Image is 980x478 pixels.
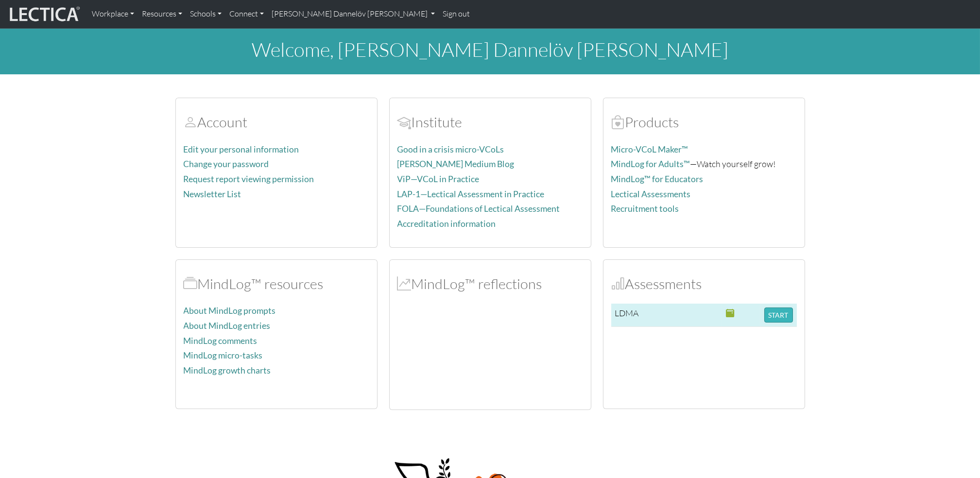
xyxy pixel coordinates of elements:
[184,306,276,316] a: About MindLog prompts
[184,275,198,292] span: MindLog™ resources
[397,189,545,199] a: LAP-1—Lectical Assessment in Practice
[397,275,583,292] h2: MindLog™ reflections
[611,114,797,131] h2: Products
[184,275,369,292] h2: MindLog™ resources
[611,159,690,169] a: MindLog for Adults™
[397,114,583,131] h2: Institute
[611,144,688,154] a: Micro-VCoL Maker™
[611,204,679,214] a: Recruitment tools
[611,189,691,199] a: Lectical Assessments
[184,321,271,331] a: About MindLog entries
[184,365,271,376] a: MindLog growth charts
[397,204,560,214] a: FOLA—Foundations of Lectical Assessment
[611,275,625,292] span: Assessments
[397,144,504,154] a: Good in a crisis micro-VCoLs
[397,159,515,169] a: [PERSON_NAME] Medium Blog
[611,157,797,171] p: —Watch yourself grow!
[611,113,625,131] span: Products
[726,307,735,318] span: This Assessment closes on: 2025-10-14 02:00
[397,174,480,184] a: ViP—VCoL in Practice
[184,113,198,131] span: Account
[138,4,186,24] a: Resources
[611,275,797,292] h2: Assessments
[611,304,653,327] td: LDMA
[397,113,412,131] span: Account
[397,275,412,292] span: MindLog
[88,4,138,24] a: Workplace
[184,114,369,131] h2: Account
[184,336,258,346] a: MindLog comments
[611,174,704,184] a: MindLog™ for Educators
[184,144,299,154] a: Edit your personal information
[184,189,241,199] a: Newsletter List
[764,307,793,323] button: START
[184,159,269,169] a: Change your password
[225,4,268,24] a: Connect
[184,350,263,360] a: MindLog micro-tasks
[7,5,80,23] img: lecticalive
[439,4,474,24] a: Sign out
[184,174,314,184] a: Request report viewing permission
[268,4,439,24] a: [PERSON_NAME] Dannelöv [PERSON_NAME]
[186,4,225,24] a: Schools
[397,219,496,229] a: Accreditation information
